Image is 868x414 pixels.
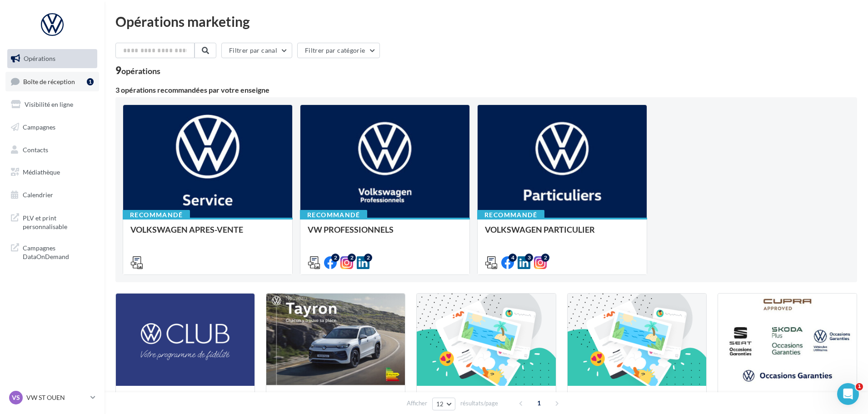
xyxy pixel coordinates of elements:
p: VW ST OUEN [26,393,87,402]
span: VW PROFESSIONNELS [308,224,394,234]
span: VOLKSWAGEN PARTICULIER [485,224,595,234]
div: 3 [525,254,533,262]
div: Recommandé [123,210,190,220]
a: Visibilité en ligne [5,95,99,114]
a: Opérations [5,49,99,68]
div: 2 [364,254,372,262]
div: 3 opérations recommandées par votre enseigne [115,86,857,94]
a: Boîte de réception1 [5,72,99,91]
button: Filtrer par canal [221,43,292,58]
a: Médiathèque [5,163,99,182]
div: 2 [541,254,549,262]
span: Médiathèque [23,168,60,176]
span: Campagnes [23,123,55,131]
div: opérations [121,67,160,75]
span: VS [12,393,20,402]
a: Contacts [5,140,99,160]
iframe: Intercom live chat [837,383,859,405]
a: VS VW ST OUEN [7,389,97,406]
div: 2 [331,254,339,262]
a: Calendrier [5,185,99,205]
span: PLV et print personnalisable [23,212,94,231]
span: Opérations [24,55,55,62]
span: 1 [532,396,546,410]
span: VOLKSWAGEN APRES-VENTE [130,224,243,234]
div: 9 [115,65,160,75]
button: Filtrer par catégorie [297,43,380,58]
div: Recommandé [300,210,367,220]
a: PLV et print personnalisable [5,208,99,235]
a: Campagnes DataOnDemand [5,238,99,265]
span: Campagnes DataOnDemand [23,242,94,261]
span: Contacts [23,145,48,153]
a: Campagnes [5,118,99,137]
div: Recommandé [477,210,544,220]
div: 2 [348,254,356,262]
button: 12 [432,398,455,410]
span: 12 [436,400,444,408]
span: Calendrier [23,191,53,199]
span: Afficher [407,399,427,408]
span: 1 [856,383,863,390]
span: résultats/page [460,399,498,408]
div: 1 [87,78,94,85]
span: Boîte de réception [23,77,75,85]
div: Opérations marketing [115,15,857,28]
span: Visibilité en ligne [25,100,73,108]
div: 4 [509,254,517,262]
